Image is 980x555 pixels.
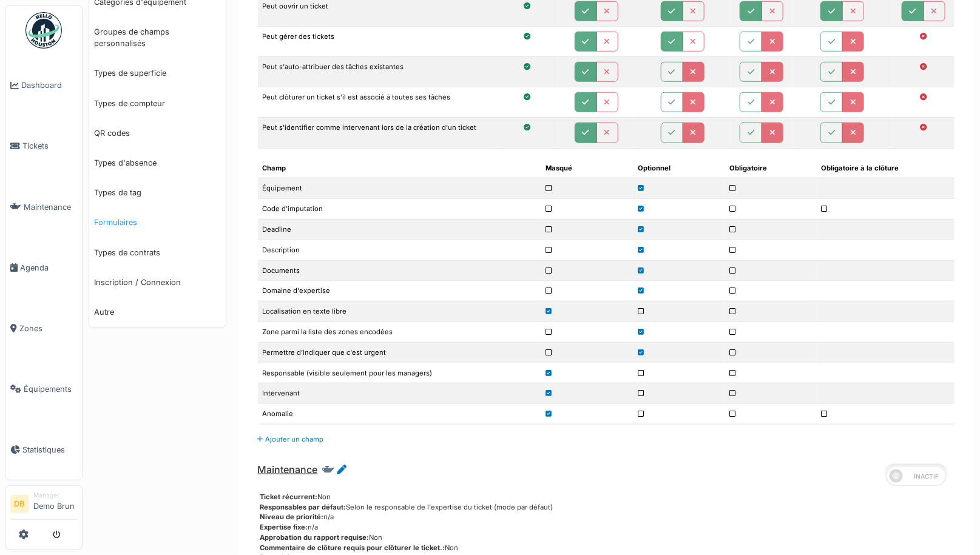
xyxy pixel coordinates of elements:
th: Optionnel [633,158,725,178]
a: Types de contrats [89,238,226,267]
a: Types de tag [89,178,226,207]
div: Non [260,543,955,553]
li: DB [10,495,29,513]
div: Non [260,533,955,543]
span: Expertise fixe: [260,523,308,531]
div: n/a [260,522,955,533]
a: Types d'absence [89,148,226,178]
div: Manager [33,491,77,500]
img: Badge_color-CXgf-gQk.svg [25,12,62,49]
span: Responsables par défaut: [260,503,346,511]
td: Domaine d'expertise [258,281,541,301]
td: Anomalie [258,404,541,425]
td: Code d'imputation [258,199,541,220]
span: Approbation du rapport requise: [260,533,370,542]
span: Équipements [24,383,77,395]
a: Ajouter un champ [258,435,324,443]
li: Demo Brun [33,491,77,517]
div: Selon le responsable de l'expertise du ticket (mode par défaut) [260,502,955,513]
a: Maintenance [5,177,82,237]
a: Formulaires [89,207,226,237]
a: Types de superficie [89,58,226,88]
a: Équipements [5,358,82,419]
span: Tickets [22,140,77,152]
a: Types de compteur [89,89,226,118]
td: Description [258,240,541,260]
td: Zone parmi la liste des zones encodées [258,322,541,343]
a: Inscription / Connexion [89,267,226,297]
span: Agenda [20,262,77,274]
a: Groupes de champs personnalisés [89,17,226,58]
td: Documents [258,260,541,281]
a: Tickets [5,116,82,177]
span: Statistiques [22,444,77,456]
span: Dashboard [21,79,77,91]
td: Intervenant [258,383,541,404]
td: Peut s'auto-attribuer des tâches existantes [258,57,496,87]
td: Responsable (visible seulement pour les managers) [258,363,541,383]
span: Maintenance [24,201,77,213]
td: Localisation en texte libre [258,301,541,322]
a: Autre [89,297,226,327]
th: Masqué [541,158,632,178]
span: Zones [19,323,77,334]
td: Équipement [258,178,541,199]
div: n/a [260,512,955,522]
a: Statistiques [5,419,82,480]
th: Obligatoire à la clôture [817,158,955,178]
a: QR codes [89,118,226,148]
span: Ticket récurrent: [260,493,318,501]
span: Niveau de priorité: [260,513,324,521]
div: Non [260,492,955,502]
a: DB ManagerDemo Brun [10,491,77,520]
td: Deadline [258,220,541,240]
span: Commentaire de clôture requis pour clôturer le ticket.: [260,543,445,552]
a: Zones [5,298,82,358]
th: Obligatoire [725,158,816,178]
td: Peut gérer des tickets [258,26,496,56]
td: Peut s'identifier comme intervenant lors de la création d'un ticket [258,118,496,148]
td: Peut clôturer un ticket s'il est associé à toutes ses tâches [258,87,496,118]
a: Agenda [5,237,82,298]
td: Permettre d'indiquer que c'est urgent [258,342,541,363]
a: Dashboard [5,55,82,116]
span: Maintenance [258,463,318,476]
th: Champ [258,158,541,178]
